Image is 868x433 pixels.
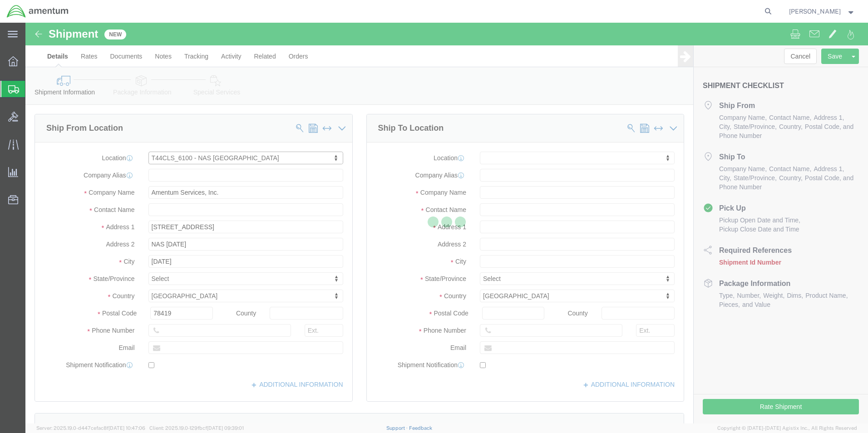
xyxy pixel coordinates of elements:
[789,6,856,17] button: [PERSON_NAME]
[386,425,409,431] a: Support
[717,424,857,432] span: Copyright © [DATE]-[DATE] Agistix Inc., All Rights Reserved
[108,425,145,431] span: [DATE] 10:47:06
[149,425,244,431] span: Client: 2025.19.0-129fbcf
[36,425,145,431] span: Server: 2025.19.0-d447cefac8f
[789,6,841,16] span: Joel Salinas
[409,425,432,431] a: Feedback
[207,425,244,431] span: [DATE] 09:39:01
[6,5,69,18] img: logo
